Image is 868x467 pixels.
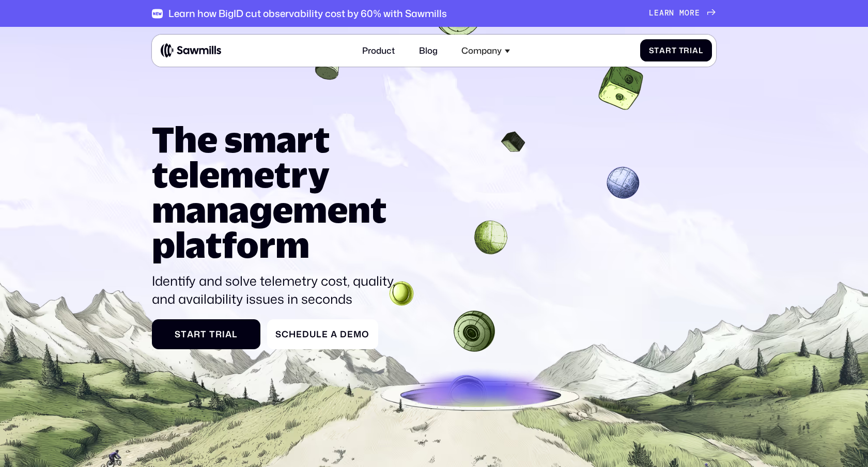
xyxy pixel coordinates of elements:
[699,46,703,55] span: l
[275,329,282,339] span: S
[412,39,444,62] a: Blog
[232,329,238,339] span: l
[455,39,517,62] div: Company
[267,319,378,349] a: ScheduleaDemo
[309,329,316,339] span: u
[181,329,187,339] span: t
[640,39,712,61] a: StartTrial
[690,46,692,55] span: i
[200,329,207,339] span: t
[649,9,716,18] a: Learnmore
[353,329,362,339] span: m
[225,329,232,339] span: a
[209,329,215,339] span: T
[168,8,447,20] div: Learn how BigID cut observability cost by 60% with Sawmills
[152,121,404,262] h1: The smart telemetry management platform
[222,329,225,339] span: i
[322,329,328,339] span: e
[362,329,369,339] span: o
[215,329,222,339] span: r
[296,329,302,339] span: e
[690,9,695,18] span: r
[340,329,347,339] span: D
[461,45,502,56] div: Company
[289,329,296,339] span: h
[152,319,260,349] a: StartTrial
[665,46,672,55] span: r
[654,9,659,18] span: e
[302,329,309,339] span: d
[316,329,322,339] span: l
[664,9,670,18] span: r
[187,329,194,339] span: a
[684,46,690,55] span: r
[654,46,659,55] span: t
[685,9,690,18] span: o
[695,9,700,18] span: e
[194,329,200,339] span: r
[282,329,289,339] span: c
[692,46,699,55] span: a
[672,46,677,55] span: t
[669,9,674,18] span: n
[347,329,353,339] span: e
[659,46,665,55] span: a
[331,329,337,339] span: a
[679,46,684,55] span: T
[175,329,181,339] span: S
[649,9,654,18] span: L
[649,46,655,55] span: S
[356,39,401,62] a: Product
[152,272,404,308] p: Identify and solve telemetry cost, quality, and availability issues in seconds
[659,9,664,18] span: a
[679,9,685,18] span: m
